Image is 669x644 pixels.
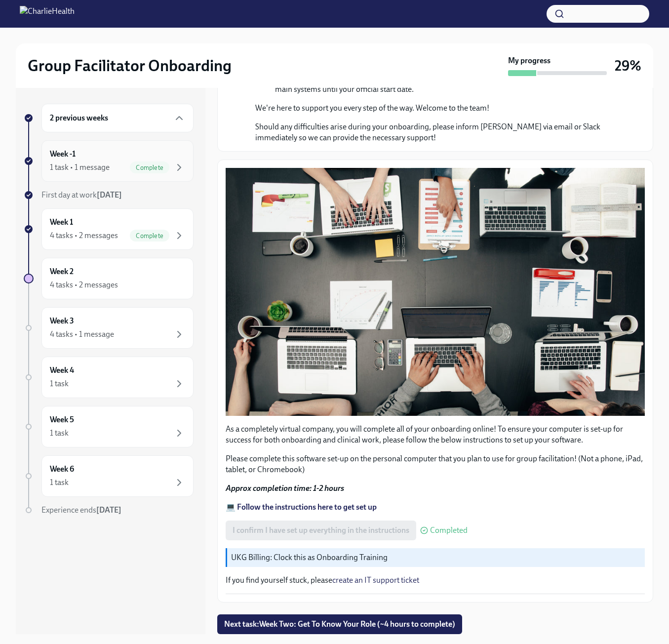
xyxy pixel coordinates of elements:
[28,56,232,76] h2: Group Facilitator Onboarding
[50,316,74,326] h6: Week 3
[50,365,74,376] h6: Week 4
[50,477,69,488] div: 1 task
[50,414,74,425] h6: Week 5
[24,406,194,447] a: Week 51 task
[226,453,645,475] p: Please complete this software set-up on the personal computer that you plan to use for group faci...
[24,455,194,497] a: Week 61 task
[24,190,194,201] a: First day at work[DATE]
[50,329,114,340] div: 4 tasks • 1 message
[50,280,118,290] div: 4 tasks • 2 messages
[20,6,75,22] img: CharlieHealth
[41,505,121,515] span: Experience ends
[50,378,69,389] div: 1 task
[130,232,169,240] span: Complete
[226,168,645,416] button: Zoom image
[615,57,641,75] h3: 29%
[41,190,122,200] span: First day at work
[508,55,551,66] strong: My progress
[226,575,645,586] p: If you find yourself stuck, please
[24,357,194,398] a: Week 41 task
[130,164,169,171] span: Complete
[50,113,108,123] h6: 2 previous weeks
[50,230,118,241] div: 4 tasks • 2 messages
[96,505,121,515] strong: [DATE]
[332,575,419,585] a: create an IT support ticket
[50,217,73,228] h6: Week 1
[217,614,462,634] button: Next task:Week Two: Get To Know Your Role (~4 hours to complete)
[50,162,110,173] div: 1 task • 1 message
[24,208,194,250] a: Week 14 tasks • 2 messagesComplete
[231,552,641,563] p: UKG Billing: Clock this as Onboarding Training
[226,424,645,445] p: As a completely virtual company, you will complete all of your onboarding online! To ensure your ...
[41,104,194,132] div: 2 previous weeks
[50,149,76,160] h6: Week -1
[50,266,74,277] h6: Week 2
[430,526,468,534] span: Completed
[255,121,629,143] p: Should any difficulties arise during your onboarding, please inform [PERSON_NAME] via email or Sl...
[255,103,629,114] p: We're here to support you every step of the way. Welcome to the team!
[50,464,74,475] h6: Week 6
[226,502,377,512] a: 💻 Follow the instructions here to get set up
[226,483,344,493] strong: Approx completion time: 1-2 hours
[24,258,194,299] a: Week 24 tasks • 2 messages
[50,428,69,439] div: 1 task
[224,619,455,629] span: Next task : Week Two: Get To Know Your Role (~4 hours to complete)
[24,140,194,182] a: Week -11 task • 1 messageComplete
[97,190,122,200] strong: [DATE]
[24,307,194,349] a: Week 34 tasks • 1 message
